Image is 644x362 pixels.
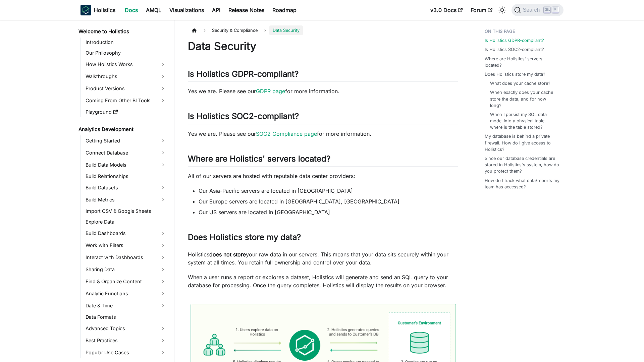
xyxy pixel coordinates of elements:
[84,312,168,322] a: Data Formats
[467,5,496,15] a: Forum
[188,40,458,53] h1: Data Security
[84,335,168,346] a: Best Practices
[256,130,317,137] a: SOC2 Compliance page
[76,125,168,134] a: Analytics Development
[84,71,168,82] a: Walkthroughs
[224,5,268,15] a: Release Notes
[84,182,168,193] a: Build Datasets
[188,232,458,245] h2: Does Holistics store my data?
[552,7,559,13] kbd: K
[188,25,201,35] a: Home page
[485,37,544,44] a: Is Holistics GDPR-compliant?
[84,172,168,181] a: Build Relationships
[490,111,557,131] a: When I persist my SQL data model into a physical table, where is the table stored?
[199,208,458,216] li: Our US servers are located in [GEOGRAPHIC_DATA]
[80,5,91,15] img: Holistics
[84,252,168,263] a: Interact with Dashboards
[84,95,168,106] a: Coming From Other BI Tools
[490,89,557,109] a: When exactly does your cache store the data, and for how long?
[268,5,301,15] a: Roadmap
[490,80,550,86] a: What does your cache store?
[199,187,458,195] li: Our Asia-Pacific servers are located in [GEOGRAPHIC_DATA]
[84,323,168,334] a: Advanced Topics
[188,87,458,95] p: Yes we are. Please see our for more information.
[94,6,115,14] b: Holistics
[485,133,559,153] a: My database is behind a private firewall. How do I give access to Holistics?
[84,135,168,146] a: Getting Started
[84,160,168,170] a: Build Data Models
[208,5,224,15] a: API
[485,177,559,190] a: How do I track what data/reports my team has accessed?
[269,25,303,35] span: Data Security
[512,4,563,16] button: Search (Ctrl+K)
[84,147,168,158] a: Connect Database
[188,130,458,138] p: Yes we are. Please see our for more information.
[84,48,168,58] a: Our Philosophy
[165,5,208,15] a: Visualizations
[84,38,168,47] a: Introduction
[84,217,168,227] a: Explore Data
[521,7,544,13] span: Search
[188,154,458,167] h2: Where are Holistics' servers located?
[188,250,458,266] p: Holistics your raw data in our servers. This means that your data sits securely within your syste...
[84,228,168,239] a: Build Dashboards
[84,347,168,358] a: Popular Use Cases
[121,5,142,15] a: Docs
[84,276,168,287] a: Find & Organize Content
[256,88,285,95] a: GDPR page
[485,155,559,175] a: Since our database credentials are stored in Holistics's system, how do you protect them?
[209,251,231,258] strong: does not
[74,20,174,362] nav: Docs sidebar
[485,71,545,77] a: Does Holistics store my data?
[188,111,458,124] h2: Is Holistics SOC2-compliant?
[80,5,115,15] a: HolisticsHolistics
[426,5,467,15] a: v3.0 Docs
[485,46,544,53] a: Is Holistics SOC2-compliant?
[84,107,168,117] a: Playground
[485,56,559,68] a: Where are Holistics' servers located?
[188,25,458,35] nav: Breadcrumbs
[142,5,165,15] a: AMQL
[233,251,246,258] strong: store
[84,59,168,70] a: How Holistics Works
[76,27,168,36] a: Welcome to Holistics
[188,273,458,289] p: When a user runs a report or explores a dataset, Holistics will generate and send an SQL query to...
[84,83,168,94] a: Product Versions
[84,206,168,216] a: Import CSV & Google Sheets
[84,194,168,205] a: Build Metrics
[84,264,168,275] a: Sharing Data
[84,288,168,299] a: Analytic Functions
[84,240,168,251] a: Work with Filters
[497,5,507,15] button: Switch between dark and light mode (currently light mode)
[84,300,168,311] a: Date & Time
[188,69,458,82] h2: Is Holistics GDPR-compliant?
[209,25,261,35] span: Security & Compliance
[188,172,458,180] p: All of our servers are hosted with reputable data center providers:
[199,197,458,205] li: Our Europe servers are located in [GEOGRAPHIC_DATA], [GEOGRAPHIC_DATA]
